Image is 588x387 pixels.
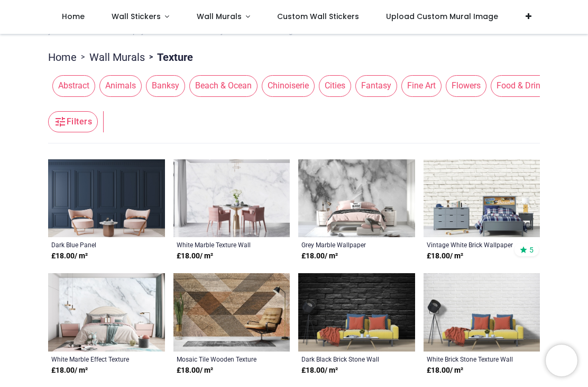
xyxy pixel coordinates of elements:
img: Grey Marble Wall Mural Wallpaper [298,159,415,238]
img: Vintage White Brick Wall Mural Wallpaper [424,159,540,238]
span: Custom Wall Stickers [277,11,359,22]
a: Vintage White Brick Wallpaper [427,240,515,249]
span: 5 [529,245,534,255]
a: White Marble Effect Texture Wallpaper [51,355,140,363]
span: Fine Art [401,75,442,96]
button: Food & Drinks [486,75,555,96]
span: Wall Murals [197,11,242,22]
a: Dark Blue Panel [51,240,140,249]
a: Wall Murals [89,50,145,65]
img: White Marble Effect Texture Wall Mural Wallpaper [48,273,165,352]
strong: £ 18.00 / m² [51,365,88,376]
strong: £ 18.00 / m² [51,251,88,262]
span: Abstract [52,75,95,96]
iframe: Brevo live chat [546,345,577,376]
strong: £ 18.00 / m² [427,251,463,262]
a: Mosaic Tile Wooden Texture Wallpaper [177,355,265,363]
img: Dark Blue Panel Wall Mural [48,159,165,238]
span: Animals [99,75,142,96]
span: > [145,52,157,62]
span: > [77,52,89,62]
strong: £ 18.00 / m² [301,251,338,262]
span: Flowers [446,75,486,96]
span: Upload Custom Mural Image [386,11,498,22]
button: Beach & Ocean [185,75,258,96]
button: Fantasy [351,75,397,96]
button: Cities [315,75,351,96]
img: White Marble Texture Wall Wall Mural Wallpaper [173,159,290,238]
button: Banksy [142,75,185,96]
button: Abstract [48,75,95,96]
span: Food & Drinks [491,75,555,96]
span: Fantasy [355,75,397,96]
strong: £ 18.00 / m² [177,365,213,376]
img: Mosaic Tile Wooden Texture Wall Mural Wallpaper [173,273,290,352]
button: Chinoiserie [258,75,315,96]
a: White Brick Stone Texture Wall Wallpaper [427,355,515,363]
button: Flowers [442,75,486,96]
a: Home [48,50,77,65]
button: Animals [95,75,142,96]
span: Beach & Ocean [189,75,258,96]
strong: £ 18.00 / m² [177,251,213,262]
span: Chinoiserie [262,75,315,96]
span: Home [62,11,85,22]
li: Texture [145,50,193,65]
a: Grey Marble Wallpaper [301,240,390,249]
span: Wall Stickers [112,11,161,22]
strong: £ 18.00 / m² [301,365,338,376]
a: White Marble Texture Wall Wallpaper [177,240,265,249]
a: Dark Black Brick Stone Wall Texture Wallpaper [301,355,390,363]
img: Dark Black Brick Stone Wall Texture Wall Mural Wallpaper [298,273,415,352]
button: Filters [48,111,98,132]
img: White Brick Stone Texture Wall Wall Mural Wallpaper [424,273,540,352]
button: Fine Art [397,75,442,96]
span: Cities [319,75,351,96]
strong: £ 18.00 / m² [427,365,463,376]
span: Banksy [146,75,185,96]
